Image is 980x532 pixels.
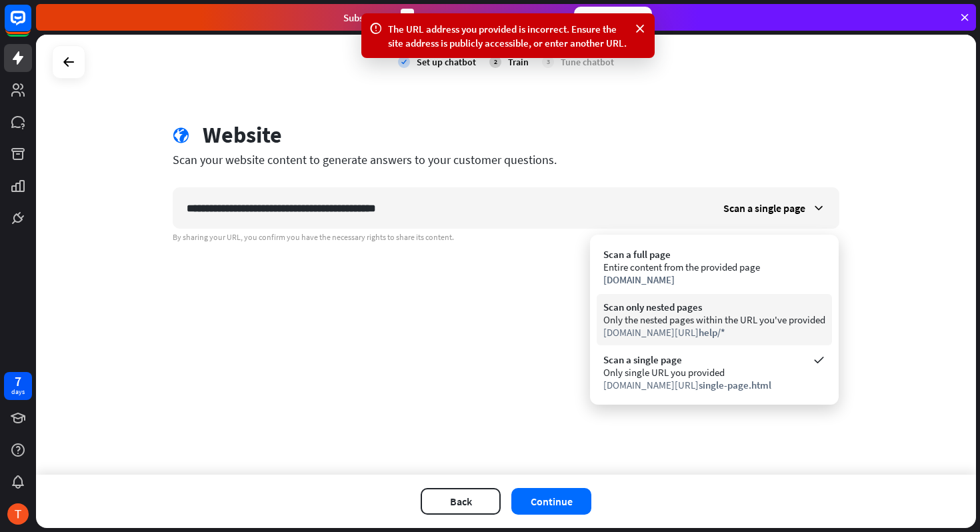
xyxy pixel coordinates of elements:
div: 2 [489,56,501,68]
div: 3 [542,56,554,68]
div: The URL address you provided is incorrect. Ensure the site address is publicly accessible, or ent... [388,22,628,50]
div: Website [203,121,282,149]
div: By sharing your URL, you confirm you have the necessary rights to share its content. [173,232,839,243]
div: [DOMAIN_NAME][URL] [603,326,825,339]
div: days [11,387,25,397]
a: 7 days [4,372,32,400]
div: Set up chatbot [417,56,476,68]
span: Scan a single page [723,201,805,215]
div: [DOMAIN_NAME][URL] [603,379,825,391]
div: Only single URL you provided [603,366,825,379]
span: help/* [699,326,725,339]
div: Scan a single page [603,353,825,366]
button: Back [421,488,501,515]
div: Entire content from the provided page [603,261,825,273]
i: check [398,56,410,68]
button: Open LiveChat chat widget [11,5,51,45]
div: Only the nested pages within the URL you've provided [603,313,825,326]
div: Subscribe in days to get your first month for $1 [343,9,563,27]
div: 3 [401,9,414,27]
div: Scan only nested pages [603,301,825,313]
div: Train [508,56,529,68]
span: [DOMAIN_NAME] [603,273,675,286]
div: Scan a full page [603,248,825,261]
button: Continue [511,488,591,515]
div: 7 [15,375,21,387]
div: Tune chatbot [561,56,614,68]
div: Scan your website content to generate answers to your customer questions. [173,152,839,167]
i: globe [173,127,189,144]
span: single-page.html [699,379,771,391]
div: Subscribe now [574,7,652,28]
